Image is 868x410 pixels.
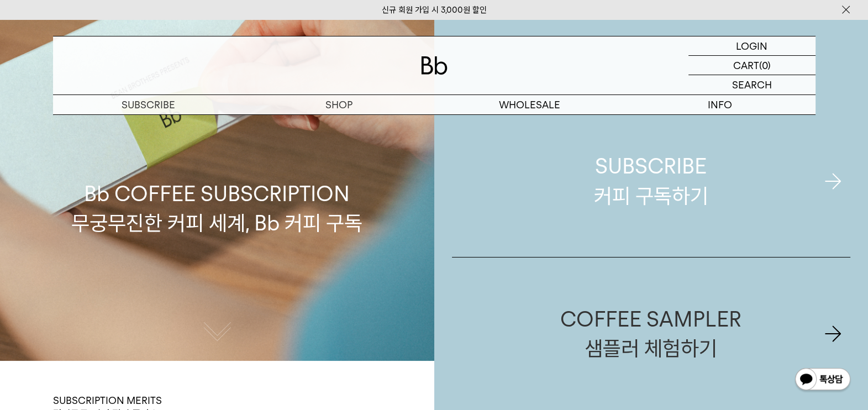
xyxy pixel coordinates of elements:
[560,304,741,363] div: COFFEE SAMPLER 샘플러 체험하기
[382,5,487,15] a: 신규 회원 가입 시 3,000원 할인
[625,95,816,114] p: INFO
[452,105,851,257] a: SUBSCRIBE커피 구독하기
[759,56,771,75] p: (0)
[732,75,772,94] p: SEARCH
[594,151,708,210] div: SUBSCRIBE 커피 구독하기
[53,95,244,114] a: SUBSCRIBE
[434,95,625,114] p: WHOLESALE
[452,257,851,410] a: COFFEE SAMPLER샘플러 체험하기
[794,367,851,393] img: 카카오톡 채널 1:1 채팅 버튼
[688,36,816,56] a: LOGIN
[71,74,362,238] p: Bb COFFEE SUBSCRIPTION 무궁무진한 커피 세계, Bb 커피 구독
[421,56,448,75] img: 로고
[688,56,816,75] a: CART (0)
[244,95,434,114] a: SHOP
[733,56,759,75] p: CART
[736,36,767,55] p: LOGIN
